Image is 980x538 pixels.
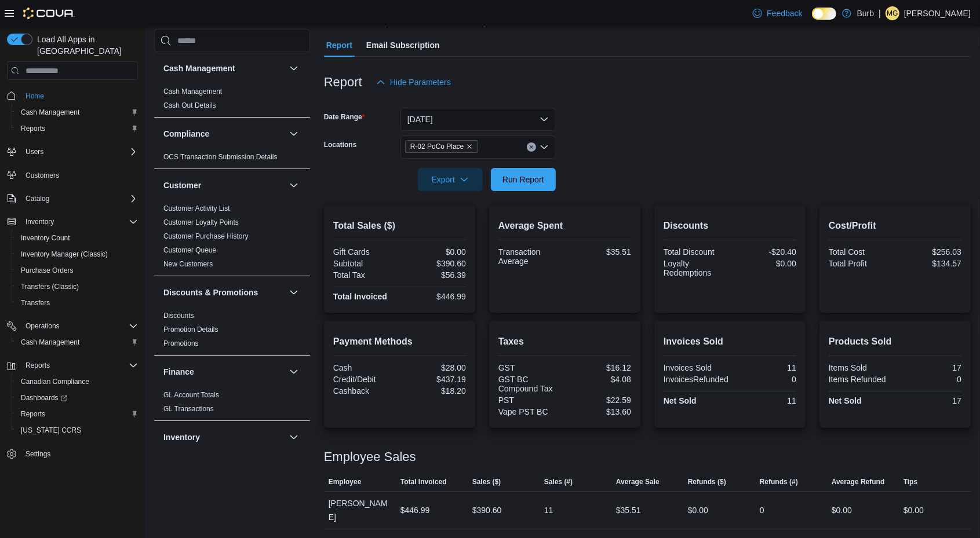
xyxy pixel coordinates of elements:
[886,6,899,20] div: Matheson George
[21,215,59,229] button: Inventory
[733,375,796,384] div: 0
[324,450,416,464] h3: Employee Sales
[21,298,50,308] span: Transfers
[767,8,802,19] span: Feedback
[163,63,235,74] h3: Cash Management
[329,477,362,486] span: Employee
[163,128,209,140] h3: Compliance
[154,309,310,355] div: Discounts & Promotions
[287,61,301,75] button: Cash Management
[12,120,143,137] button: Reports
[25,361,50,370] span: Reports
[16,423,138,437] span: Washington CCRS
[163,152,278,162] span: OCS Transaction Submission Details
[402,247,466,257] div: $0.00
[16,247,138,261] span: Inventory Manager (Classic)
[857,6,875,20] p: Burb
[732,247,796,257] div: -$20.40
[371,71,456,94] button: Hide Parameters
[16,407,138,421] span: Reports
[567,363,631,372] div: $16.12
[472,503,502,517] div: $390.60
[21,192,54,206] button: Catalog
[829,247,893,257] div: Total Cost
[12,279,143,295] button: Transfers (Classic)
[25,92,44,101] span: Home
[829,219,961,233] h2: Cost/Profit
[21,88,138,103] span: Home
[748,2,807,25] a: Feedback
[829,335,961,349] h2: Products Sold
[324,75,362,89] h3: Report
[333,292,387,301] strong: Total Invoiced
[832,477,885,486] span: Average Refund
[163,366,285,378] button: Finance
[12,262,143,279] button: Purchase Orders
[760,477,798,486] span: Refunds (#)
[402,259,466,268] div: $390.60
[2,191,143,207] button: Catalog
[829,363,893,372] div: Items Sold
[21,319,64,333] button: Operations
[163,153,278,161] a: OCS Transaction Submission Details
[732,396,796,405] div: 11
[664,335,796,349] h2: Invoices Sold
[163,431,285,443] button: Inventory
[333,335,466,349] h2: Payment Methods
[154,150,310,169] div: Compliance
[21,409,45,419] span: Reports
[333,219,466,233] h2: Total Sales ($)
[664,375,728,384] div: InvoicesRefunded
[498,335,631,349] h2: Taxes
[2,318,143,334] button: Operations
[544,477,573,486] span: Sales (#)
[16,391,138,405] span: Dashboards
[732,363,796,372] div: 11
[333,363,398,372] div: Cash
[904,503,924,517] div: $0.00
[21,192,138,206] span: Catalog
[163,405,214,413] a: GL Transactions
[402,386,466,396] div: $18.20
[12,230,143,246] button: Inventory Count
[400,108,556,131] button: [DATE]
[402,375,466,384] div: $437.19
[402,292,466,301] div: $446.99
[7,82,138,492] nav: Complex example
[21,89,49,103] a: Home
[21,446,138,461] span: Settings
[163,101,216,110] span: Cash Out Details
[12,406,143,422] button: Reports
[163,218,239,226] a: Customer Loyalty Points
[154,388,310,420] div: Finance
[163,87,222,96] span: Cash Management
[16,423,86,437] a: [US_STATE] CCRS
[12,374,143,390] button: Canadian Compliance
[2,167,143,184] button: Customers
[163,232,249,240] a: Customer Purchase History
[405,140,479,153] span: R-02 PoCo Place
[287,430,301,444] button: Inventory
[400,477,447,486] span: Total Invoiced
[163,431,200,443] h3: Inventory
[664,363,728,372] div: Invoices Sold
[2,144,143,160] button: Users
[25,321,60,331] span: Operations
[16,231,75,245] a: Inventory Count
[163,391,219,399] a: GL Account Totals
[832,503,852,517] div: $0.00
[425,168,476,191] span: Export
[616,503,641,517] div: $35.51
[688,503,708,517] div: $0.00
[472,477,501,486] span: Sales ($)
[567,396,631,405] div: $22.59
[897,259,961,268] div: $134.57
[21,282,79,291] span: Transfers (Classic)
[732,259,796,268] div: $0.00
[616,477,660,486] span: Average Sale
[21,266,74,275] span: Purchase Orders
[25,147,43,156] span: Users
[16,335,84,349] a: Cash Management
[163,101,216,109] a: Cash Out Details
[16,280,138,294] span: Transfers (Classic)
